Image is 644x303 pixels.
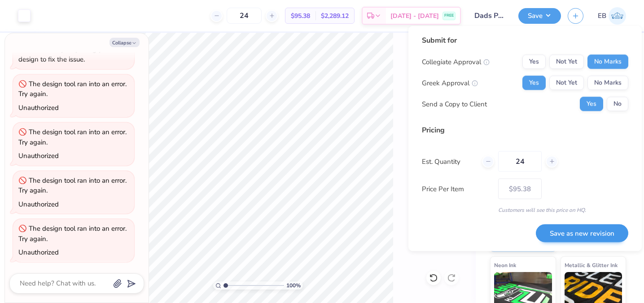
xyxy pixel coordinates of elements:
img: Emma Burke [609,7,626,25]
label: Est. Quantity [422,156,475,167]
button: Save [518,8,561,24]
a: EB [598,7,626,25]
span: Neon Ink [494,260,516,270]
span: $95.38 [291,11,310,21]
input: – – [498,151,542,172]
div: The design tool ran into an error. Try again. [18,224,127,243]
div: Pricing [422,125,628,136]
button: No Marks [587,55,628,69]
div: Greek Approval [422,78,478,88]
button: Collapse [110,38,140,47]
button: Save as new revision [536,224,628,242]
span: Metallic & Glitter Ink [565,260,618,270]
div: Unauthorized [18,248,59,257]
div: Send a Copy to Client [422,99,487,109]
button: Yes [580,97,603,111]
label: Price Per Item [422,184,491,194]
input: – – [227,8,262,24]
span: [DATE] - [DATE] [390,11,439,21]
span: 100 % [286,281,301,290]
button: Not Yet [549,76,584,90]
button: Yes [522,55,546,69]
div: Unauthorized [18,103,59,112]
span: $2,289.12 [321,11,349,21]
span: EB [598,11,606,21]
button: No [607,97,628,111]
div: Submit for [422,35,628,46]
button: No Marks [587,76,628,90]
div: Customers will see this price on HQ. [422,206,628,214]
button: Yes [522,76,546,90]
div: Unauthorized [18,151,59,160]
input: Untitled Design [468,7,512,25]
div: The design tool ran into an error. Try again. [18,127,127,147]
div: The design tool ran into an error. Try again. [18,79,127,99]
div: Collegiate Approval [422,57,490,67]
div: Unauthorized [18,200,59,209]
span: FREE [444,13,454,19]
div: The design tool ran into an error. Try again. [18,176,127,195]
button: Not Yet [549,55,584,69]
